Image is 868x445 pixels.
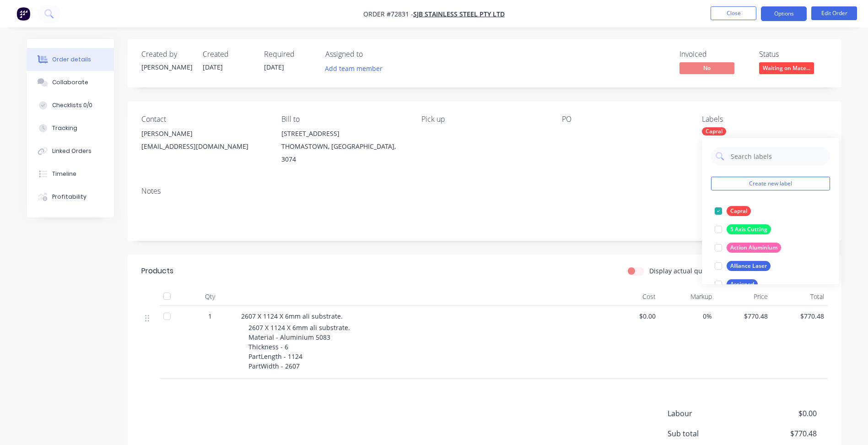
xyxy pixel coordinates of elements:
[320,62,387,75] button: Add team member
[604,288,660,306] div: Cost
[203,50,253,59] div: Created
[52,147,92,155] div: Linked Orders
[52,170,76,178] div: Timeline
[141,127,267,157] div: [PERSON_NAME][EMAIL_ADDRESS][DOMAIN_NAME]
[727,243,781,253] div: Action Aluminium
[727,279,758,289] div: Assigned
[248,323,350,370] span: 2607 X 1124 X 6mm ali substrate. Material - Aluminium 5083 Thickness - 6 PartLength - 1124 PartWi...
[679,62,734,74] span: No
[281,127,407,140] div: [STREET_ADDRESS]
[52,124,77,132] div: Tracking
[325,62,388,75] button: Add team member
[761,6,807,21] button: Options
[141,187,828,195] div: Notes
[27,71,114,94] button: Collaborate
[16,7,30,21] img: Factory
[281,127,407,166] div: [STREET_ADDRESS]THOMASTOWN, [GEOGRAPHIC_DATA], 3074
[771,288,828,306] div: Total
[711,278,761,291] button: Assigned
[141,115,267,124] div: Contact
[27,163,114,185] button: Timeline
[141,127,267,140] div: [PERSON_NAME]
[811,6,857,20] button: Edit Order
[27,117,114,140] button: Tracking
[264,63,284,71] span: [DATE]
[241,312,343,320] span: 2607 X 1124 X 6mm ali substrate.
[727,224,771,234] div: 5 Axis Cutting
[775,311,824,321] span: $770.48
[208,311,212,321] span: 1
[711,205,755,217] button: Capral
[52,55,91,64] div: Order details
[711,241,785,254] button: Action Aluminium
[711,6,756,20] button: Close
[363,10,413,18] span: Order #72831 -
[702,115,827,124] div: Labels
[749,428,816,439] span: $770.48
[727,261,771,271] div: Alliance Laser
[759,50,828,59] div: Status
[719,311,768,321] span: $770.48
[607,311,656,321] span: $0.00
[281,140,407,166] div: THOMASTOWN, [GEOGRAPHIC_DATA], 3074
[730,147,825,165] input: Search labels
[27,48,114,71] button: Order details
[749,408,816,419] span: $0.00
[52,78,88,87] div: Collaborate
[52,101,92,109] div: Checklists 0/0
[716,288,772,306] div: Price
[711,260,774,272] button: Alliance Laser
[52,193,86,201] div: Profitability
[679,50,748,59] div: Invoiced
[141,62,192,72] div: [PERSON_NAME]
[711,223,775,236] button: 5 Axis Cutting
[27,140,114,163] button: Linked Orders
[659,288,716,306] div: Markup
[668,428,749,439] span: Sub total
[413,10,505,18] a: SJB Stainless Steel Pty Ltd
[668,408,749,419] span: Labour
[663,311,712,321] span: 0%
[421,115,547,124] div: Pick up
[264,50,314,59] div: Required
[759,62,814,74] span: Waiting on Mate...
[281,115,407,124] div: Bill to
[711,177,830,190] button: Create new label
[759,62,814,76] button: Waiting on Mate...
[183,288,237,306] div: Qty
[141,50,192,59] div: Created by
[27,94,114,117] button: Checklists 0/0
[649,266,725,276] label: Display actual quantities
[325,50,417,59] div: Assigned to
[141,140,267,153] div: [EMAIL_ADDRESS][DOMAIN_NAME]
[702,127,726,136] div: Capral
[203,63,223,71] span: [DATE]
[141,266,173,277] div: Products
[562,115,687,124] div: PO
[727,206,751,216] div: Capral
[27,185,114,208] button: Profitability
